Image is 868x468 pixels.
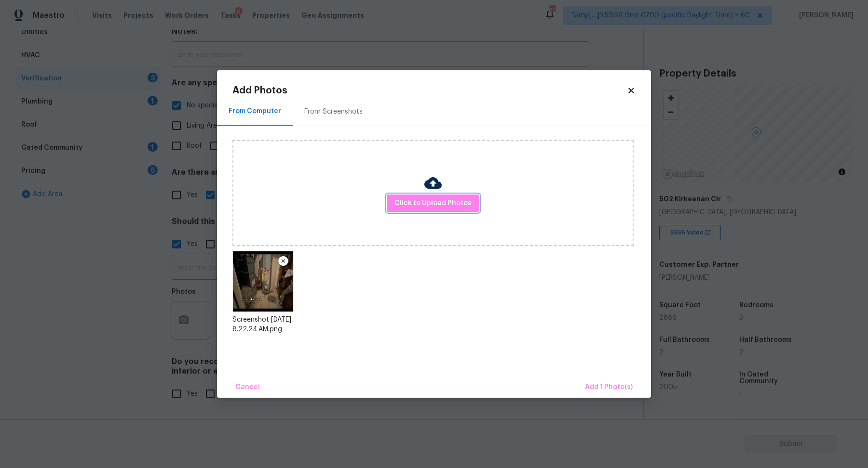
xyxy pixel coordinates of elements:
[585,381,633,393] span: Add 1 Photo(s)
[229,106,281,116] div: From Computer
[304,107,363,117] div: From Screenshots
[387,195,479,212] button: Click to Upload Photos
[232,86,627,95] h2: Add Photos
[235,381,260,393] span: Cancel
[394,197,472,209] span: Click to Upload Photos
[424,174,442,192] img: Cloud Upload Icon
[232,315,294,334] div: Screenshot [DATE] 8.22.24 AM.png
[231,377,264,398] button: Cancel
[581,377,637,398] button: Add 1 Photo(s)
